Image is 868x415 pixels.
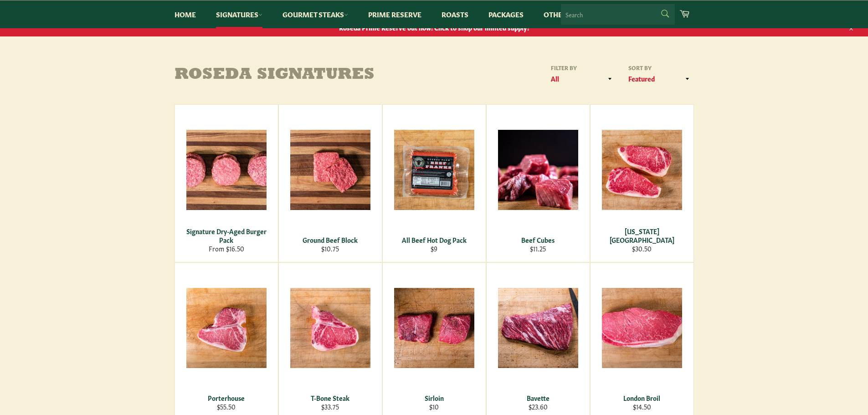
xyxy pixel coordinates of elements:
[479,0,533,28] a: Packages
[165,0,205,28] a: Home
[180,394,272,402] div: Porterhouse
[284,402,376,411] div: $33.75
[186,130,267,210] img: Signature Dry-Aged Burger Pack
[492,394,584,402] div: Bavette
[207,0,272,28] a: Signatures
[486,104,590,262] a: Beef Cubes Beef Cubes $11.25
[492,244,584,253] div: $11.25
[394,130,474,210] img: All Beef Hot Dog Pack
[388,394,480,402] div: Sirloin
[186,288,267,368] img: Porterhouse
[548,64,616,72] label: Filter by
[596,244,688,253] div: $30.50
[278,104,382,262] a: Ground Beef Block Ground Beef Block $10.75
[626,64,694,72] label: Sort by
[284,236,376,244] div: Ground Beef Block
[602,288,682,368] img: London Broil
[175,66,434,84] h1: Roseda Signatures
[290,130,370,210] img: Ground Beef Block
[359,0,431,28] a: Prime Reserve
[180,227,272,245] div: Signature Dry-Aged Burger Pack
[596,402,688,411] div: $14.50
[602,130,682,210] img: New York Strip
[596,227,688,245] div: [US_STATE][GEOGRAPHIC_DATA]
[561,4,675,25] input: Search
[382,104,486,262] a: All Beef Hot Dog Pack All Beef Hot Dog Pack $9
[590,104,694,262] a: New York Strip [US_STATE][GEOGRAPHIC_DATA] $30.50
[388,244,480,253] div: $9
[175,104,278,262] a: Signature Dry-Aged Burger Pack Signature Dry-Aged Burger Pack From $16.50
[180,402,272,411] div: $55.50
[492,236,584,244] div: Beef Cubes
[394,288,474,368] img: Sirloin
[273,0,357,28] a: Gourmet Steaks
[596,394,688,402] div: London Broil
[432,0,478,28] a: Roasts
[290,288,370,368] img: T-Bone Steak
[388,236,480,244] div: All Beef Hot Dog Pack
[180,244,272,253] div: From $16.50
[534,0,580,28] a: Other
[492,402,584,411] div: $23.60
[284,244,376,253] div: $10.75
[498,288,578,368] img: Bavette
[388,402,480,411] div: $10
[284,394,376,402] div: T-Bone Steak
[498,130,578,210] img: Beef Cubes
